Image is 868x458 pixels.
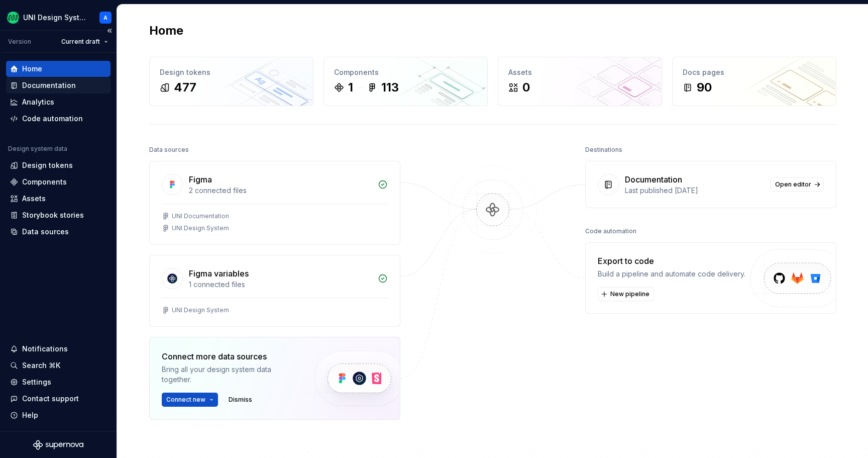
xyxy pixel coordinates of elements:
[174,79,196,96] div: 477
[22,177,67,187] div: Components
[22,210,84,220] div: Storybook stories
[162,393,218,407] button: Connect new
[498,57,662,106] a: Assets0
[6,157,111,173] a: Design tokens
[585,224,636,238] div: Code automation
[149,23,183,39] h2: Home
[625,173,682,186] div: Documentation
[189,173,212,186] div: Figma
[22,80,76,90] div: Documentation
[508,67,652,77] div: Assets
[522,79,530,96] div: 0
[166,396,205,404] span: Connect new
[22,344,68,354] div: Notifications
[33,440,83,450] svg: Supernova Logo
[224,393,257,407] button: Dismiss
[102,24,117,38] button: Collapse sidebar
[8,145,67,153] div: Design system data
[22,410,38,420] div: Help
[381,79,399,96] div: 113
[6,224,111,240] a: Data sources
[229,396,252,404] span: Dismiss
[22,114,83,124] div: Code automation
[6,174,111,190] a: Components
[6,207,111,223] a: Storybook stories
[6,94,111,110] a: Analytics
[149,255,400,327] a: Figma variables1 connected filesUNI Design System
[8,38,31,46] div: Version
[149,161,400,245] a: Figma2 connected filesUNI DocumentationUNI Design System
[22,227,69,237] div: Data sources
[22,394,79,404] div: Contact support
[610,290,649,298] span: New pipeline
[6,77,111,94] a: Documentation
[6,391,111,407] button: Contact support
[598,287,654,301] button: New pipeline
[7,12,19,24] img: ed2d80fa-d191-4600-873e-e5d010efb887.png
[172,306,229,314] div: UNI Design System
[162,364,297,385] div: Bring all your design system data together.
[334,67,477,77] div: Components
[598,269,745,279] div: Build a pipeline and automate code delivery.
[22,360,60,371] div: Search ⌘K
[6,341,111,357] button: Notifications
[598,255,745,267] div: Export to code
[189,267,249,280] div: Figma variables
[189,186,372,196] div: 2 connected files
[149,143,189,157] div: Data sources
[149,57,313,106] a: Design tokens477
[2,7,115,28] button: UNI Design SystemA
[683,67,826,77] div: Docs pages
[6,374,111,390] a: Settings
[775,180,811,189] span: Open editor
[189,280,372,290] div: 1 connected files
[22,377,51,387] div: Settings
[172,224,229,232] div: UNI Design System
[323,57,488,106] a: Components1113
[6,111,111,127] a: Code automation
[6,407,111,423] button: Help
[57,35,113,49] button: Current draft
[585,143,622,157] div: Destinations
[625,186,765,196] div: Last published [DATE]
[6,357,111,374] button: Search ⌘K
[348,79,353,96] div: 1
[6,191,111,207] a: Assets
[61,38,100,46] span: Current draft
[160,67,303,77] div: Design tokens
[22,160,73,170] div: Design tokens
[22,64,42,74] div: Home
[162,350,297,362] div: Connect more data sources
[771,177,824,192] a: Open editor
[172,212,229,220] div: UNI Documentation
[22,97,54,107] div: Analytics
[672,57,836,106] a: Docs pages90
[22,194,46,204] div: Assets
[103,14,107,22] div: A
[6,61,111,77] a: Home
[23,13,87,23] div: UNI Design System
[697,79,712,96] div: 90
